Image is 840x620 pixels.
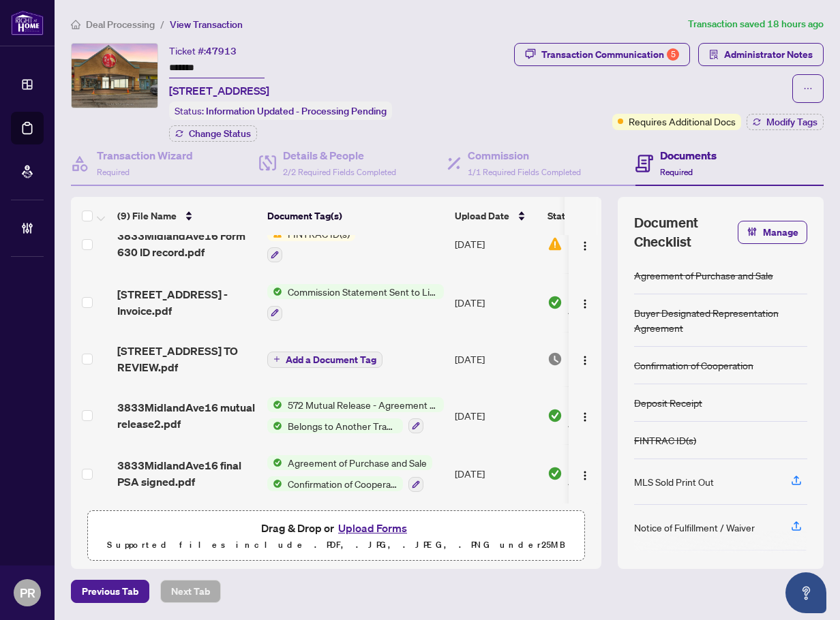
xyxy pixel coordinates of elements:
span: (9) File Name [117,208,177,223]
h4: Transaction Wizard [97,147,193,164]
img: Logo [580,412,590,422]
span: Required [660,167,693,177]
button: Add a Document Tag [267,352,382,368]
span: home [71,20,80,29]
button: Add a Document Tag [267,350,382,368]
span: solution [709,50,719,59]
button: Status IconAgreement of Purchase and SaleStatus IconConfirmation of Cooperation [267,455,432,492]
span: [STREET_ADDRESS] - Invoice.pdf [117,286,256,319]
h4: Commission [468,147,581,164]
span: Change Status [189,129,251,138]
button: Logo [574,348,596,370]
button: Status IconFINTRAC ID(s) [267,226,355,263]
div: Buyer Designated Representation Agreement [634,305,807,335]
div: FINTRAC ID(s) [634,433,696,448]
img: Logo [580,298,590,309]
span: 2/2 Required Fields Completed [283,167,396,177]
span: 47913 [206,45,237,57]
span: 3833MidlandAve16 final PSA signed.pdf [117,457,256,490]
span: 3833MidlandAve16 Form 630 ID record.pdf [117,228,256,260]
th: Document Tag(s) [262,197,449,235]
button: Upload Forms [334,519,411,537]
span: 572 Mutual Release - Agreement of Purchase and Sale - Commercial [282,397,444,412]
button: Open asap [785,572,826,613]
button: Modify Tags [747,114,824,130]
button: Previous Tab [71,580,149,603]
div: MLS Sold Print Out [634,474,714,489]
img: Logo [580,241,590,251]
span: Status [547,208,575,223]
span: View Transaction [170,18,243,31]
th: Upload Date [449,197,542,235]
span: Add a Document Tag [286,355,376,365]
img: Status Icon [267,476,282,491]
td: [DATE] [449,273,542,332]
img: Document Status [547,352,562,367]
div: Deposit Receipt [634,395,702,410]
td: [DATE] [449,444,542,503]
div: Transaction Communication [541,44,679,65]
div: Ticket #: [169,43,237,59]
h4: Documents [660,147,717,164]
img: Status Icon [267,397,282,412]
span: Agreement of Purchase and Sale [282,455,432,470]
button: Change Status [169,125,257,142]
span: Commission Statement Sent to Listing Brokerage [282,284,444,299]
img: Document Status [547,295,562,310]
span: Manage [763,221,798,243]
span: Deal Processing [86,18,155,31]
span: Information Updated - Processing Pending [206,105,387,117]
img: Status Icon [267,284,282,299]
img: IMG-E12027840_1.jpg [72,44,157,108]
h4: Details & People [283,147,396,164]
button: Manage [738,221,807,244]
span: Previous Tab [82,580,138,602]
button: Logo [574,463,596,484]
td: [DATE] [449,386,542,445]
span: [STREET_ADDRESS] [169,82,269,99]
span: Modify Tags [766,117,817,127]
img: Document Status [547,408,562,423]
img: Status Icon [267,455,282,470]
div: 5 [667,48,679,61]
li: / [160,16,164,32]
button: Next Tab [160,580,221,603]
span: Drag & Drop orUpload FormsSupported files include .PDF, .JPG, .JPEG, .PNG under25MB [88,511,584,561]
span: Requires Additional Docs [629,114,736,129]
span: PR [20,583,35,602]
img: Status Icon [267,418,282,433]
span: Administrator Notes [724,44,813,65]
span: Required [97,167,130,177]
span: Belongs to Another Transaction [282,418,403,433]
div: Notice of Fulfillment / Waiver [634,520,755,535]
div: Confirmation of Cooperation [634,358,753,373]
img: logo [11,10,44,35]
img: Document Status [547,236,562,251]
td: [DATE] [449,332,542,386]
img: Document Status [547,466,562,481]
span: Drag & Drop or [261,519,411,537]
span: Upload Date [455,208,509,223]
div: Status: [169,102,392,120]
td: [DATE] [449,215,542,274]
th: Status [542,197,658,235]
img: Logo [580,355,590,366]
button: Logo [574,233,596,255]
img: Logo [580,470,590,481]
button: Status IconCommission Statement Sent to Listing Brokerage [267,284,444,321]
article: Transaction saved 18 hours ago [688,16,824,32]
span: 1/1 Required Fields Completed [468,167,581,177]
button: Logo [574,405,596,427]
button: Transaction Communication5 [514,43,690,66]
span: Document Checklist [634,213,738,251]
div: Agreement of Purchase and Sale [634,268,773,283]
button: Logo [574,292,596,313]
button: Administrator Notes [698,43,824,66]
span: plus [273,356,280,362]
span: ellipsis [803,84,813,93]
button: Status Icon572 Mutual Release - Agreement of Purchase and Sale - CommercialStatus IconBelongs to ... [267,397,444,434]
span: [STREET_ADDRESS] TO REVIEW.pdf [117,343,256,375]
span: 3833MidlandAve16 mutual release2.pdf [117,399,256,432]
span: Confirmation of Cooperation [282,476,403,491]
th: (9) File Name [112,197,262,235]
